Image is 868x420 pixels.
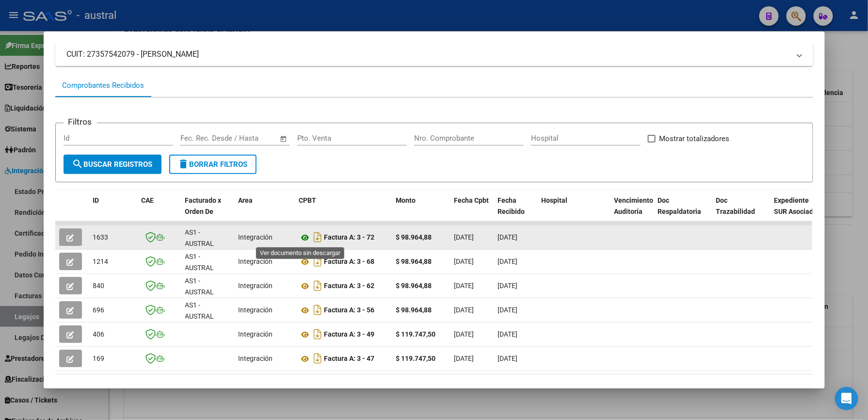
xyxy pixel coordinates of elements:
span: Doc Respaldatoria [658,196,702,215]
datatable-header-cell: Area [235,190,295,233]
datatable-header-cell: Doc Respaldatoria [654,190,712,233]
span: Integración [239,306,273,314]
span: 840 [93,282,105,290]
span: 1214 [93,258,109,265]
span: AS1 - AUSTRAL SALUD RNAS [185,228,225,258]
button: Borrar Filtros [169,155,257,174]
datatable-header-cell: CPBT [295,190,392,233]
span: Borrar Filtros [178,160,248,169]
div: Comprobantes Recibidos [63,80,145,91]
strong: Factura A: 3 - 68 [324,258,375,266]
span: Expediente SUR Asociado [774,196,818,215]
span: [DATE] [498,306,518,314]
mat-icon: delete [178,158,190,170]
span: Integración [239,282,273,290]
strong: Factura A: 3 - 62 [324,282,375,290]
span: Facturado x Orden De [185,196,222,215]
span: Hospital [542,196,568,204]
span: [DATE] [498,330,518,338]
datatable-header-cell: Fecha Recibido [494,190,538,233]
span: Monto [396,196,416,204]
strong: $ 119.747,50 [396,330,436,338]
span: Area [239,196,253,204]
span: AS1 - AUSTRAL SALUD RNAS [185,277,225,307]
span: [DATE] [498,282,518,290]
span: Buscar Registros [72,160,153,169]
datatable-header-cell: Expediente SUR Asociado [771,190,824,233]
span: Vencimiento Auditoría [614,196,654,215]
strong: Factura A: 3 - 47 [324,355,375,363]
span: 169 [93,355,105,362]
span: [DATE] [498,355,518,362]
mat-panel-title: CUIT: 27357542079 - [PERSON_NAME] [67,48,790,60]
datatable-header-cell: Monto [392,190,450,233]
span: AS1 - AUSTRAL SALUD RNAS [185,301,225,331]
span: 696 [93,306,105,314]
strong: $ 98.964,88 [396,282,432,290]
button: Open calendar [278,133,289,145]
span: ID [93,196,99,204]
strong: Factura A: 3 - 72 [324,234,375,242]
i: Descargar documento [312,278,324,293]
datatable-header-cell: ID [89,190,138,233]
input: End date [221,134,268,143]
strong: $ 119.747,50 [396,355,436,362]
i: Descargar documento [312,326,324,342]
button: Buscar Registros [64,155,161,174]
span: Doc Trazabilidad [716,196,755,215]
span: 1633 [93,233,109,241]
span: [DATE] [454,282,474,290]
span: CAE [142,196,154,204]
span: Fecha Cpbt [454,196,489,204]
span: [DATE] [454,258,474,265]
span: [DATE] [454,355,474,362]
strong: Factura A: 3 - 49 [324,331,375,339]
strong: Factura A: 3 - 56 [324,307,375,314]
span: Integración [239,330,273,338]
strong: $ 98.964,88 [396,306,432,314]
span: Mostrar totalizadores [659,133,730,145]
strong: $ 98.964,88 [396,258,432,265]
i: Descargar documento [312,254,324,269]
span: Integración [239,233,273,241]
i: Descargar documento [312,351,324,366]
span: [DATE] [454,233,474,241]
datatable-header-cell: Fecha Cpbt [450,190,494,233]
span: CPBT [299,196,317,204]
datatable-header-cell: Doc Trazabilidad [712,190,771,233]
datatable-header-cell: Facturado x Orden De [181,190,235,233]
h3: Filtros [64,115,97,128]
span: AS1 - AUSTRAL SALUD RNAS [185,253,225,283]
input: Start date [180,134,212,143]
span: [DATE] [454,330,474,338]
span: [DATE] [454,306,474,314]
span: [DATE] [498,233,518,241]
mat-expansion-panel-header: CUIT: 27357542079 - [PERSON_NAME] [55,43,813,66]
datatable-header-cell: CAE [138,190,181,233]
mat-icon: search [72,158,84,170]
div: Open Intercom Messenger [835,387,858,410]
span: Fecha Recibido [498,196,525,215]
span: [DATE] [498,258,518,265]
span: 406 [93,330,105,338]
datatable-header-cell: Vencimiento Auditoría [611,190,654,233]
datatable-header-cell: Hospital [538,190,611,233]
strong: $ 98.964,88 [396,233,432,241]
span: Integración [239,258,273,265]
div: 6 total [55,374,813,399]
i: Descargar documento [312,302,324,318]
i: Descargar documento [312,229,324,245]
span: Integración [239,355,273,362]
